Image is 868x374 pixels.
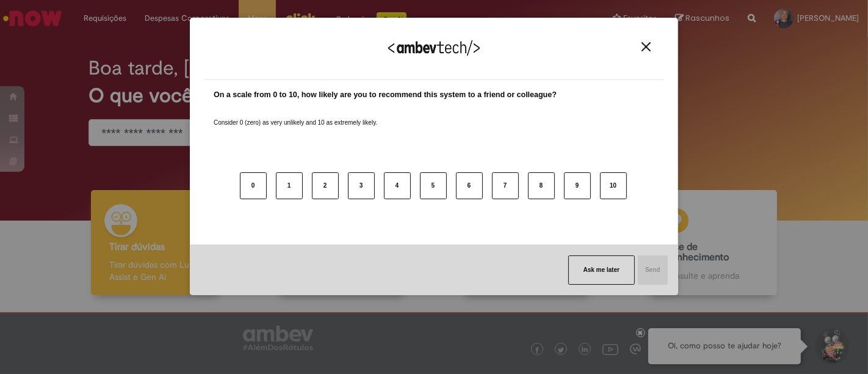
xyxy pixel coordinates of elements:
[276,172,303,199] button: 1
[214,104,377,127] label: Consider 0 (zero) as very unlikely and 10 as extremely likely.
[600,172,627,199] button: 10
[456,172,483,199] button: 6
[642,42,651,51] img: Close
[568,255,635,285] button: Ask me later
[528,172,555,199] button: 8
[420,172,447,199] button: 5
[240,172,267,199] button: 0
[214,89,557,101] label: On a scale from 0 to 10, how likely are you to recommend this system to a friend or colleague?
[638,42,654,52] button: Close
[384,172,411,199] button: 4
[312,172,339,199] button: 2
[348,172,375,199] button: 3
[564,172,591,199] button: 9
[388,40,480,56] img: Logo Ambevtech
[492,172,519,199] button: 7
